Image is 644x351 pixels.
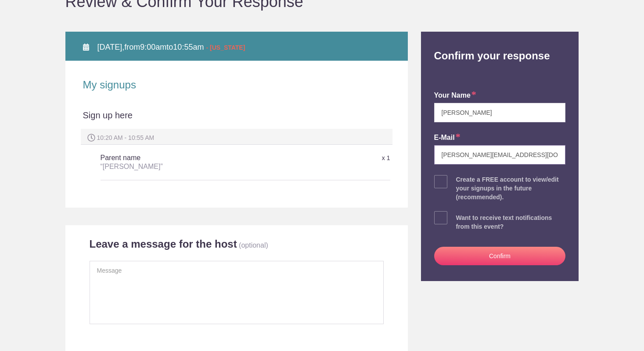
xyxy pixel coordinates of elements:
[434,103,566,122] input: e.g. Julie Farrell
[83,109,390,129] div: Sign up here
[87,134,95,142] img: Spot time
[456,213,566,231] div: Want to receive text notifications from this event?
[434,91,476,101] label: your name
[97,43,245,51] span: from to
[294,150,390,166] div: x 1
[434,133,461,143] label: E-mail
[428,32,572,62] h2: Confirm your response
[239,241,268,249] p: (optional)
[83,44,89,51] img: Calendar alt
[101,149,294,175] h5: Parent name
[206,44,245,51] span: - [US_STATE]
[90,238,237,251] h2: Leave a message for the host
[434,145,566,165] input: e.g. julie@gmail.com
[83,78,390,91] h2: My signups
[97,43,125,51] span: [DATE],
[456,175,566,201] div: Create a FREE account to view/edit your signups in the future (recommended).
[434,247,566,265] button: Confirm
[81,129,392,145] div: 10:20 AM - 10:55 AM
[101,162,294,171] div: “[PERSON_NAME]”
[173,43,204,51] span: 10:55am
[140,43,166,51] span: 9:00am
